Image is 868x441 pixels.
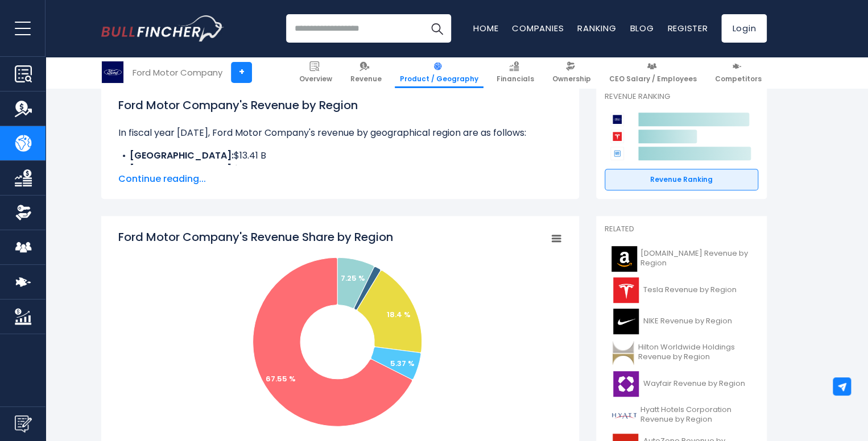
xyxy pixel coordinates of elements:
[512,22,564,34] a: Companies
[118,126,562,140] p: In fiscal year [DATE], Ford Motor Company's revenue by geographical region are as follows:
[118,97,562,114] h1: Ford Motor Company's Revenue by Region
[610,113,624,126] img: Ford Motor Company competitors logo
[643,317,732,326] span: NIKE Revenue by Region
[611,277,640,303] img: TSLA logo
[387,309,411,320] text: 18.4 %
[643,285,737,295] span: Tesla Revenue by Region
[721,14,767,43] a: Login
[610,130,624,143] img: Tesla competitors logo
[611,340,635,365] img: HLT logo
[395,57,483,88] a: Product / Geography
[473,22,498,34] a: Home
[400,74,478,84] span: Product / Geography
[667,22,708,34] a: Register
[605,224,758,234] p: Related
[231,62,252,83] a: +
[577,22,616,34] a: Ranking
[605,169,758,190] a: Revenue Ranking
[130,163,234,176] b: [GEOGRAPHIC_DATA]:
[611,246,637,272] img: AMZN logo
[605,400,758,431] a: Hyatt Hotels Corporation Revenue by Region
[294,57,337,88] a: Overview
[640,405,751,425] span: Hyatt Hotels Corporation Revenue by Region
[605,274,758,306] a: Tesla Revenue by Region
[710,57,767,88] a: Competitors
[715,74,762,84] span: Competitors
[118,149,562,163] li: $13.41 B
[638,343,751,362] span: Hilton Worldwide Holdings Revenue by Region
[390,358,415,369] text: 5.37 %
[133,66,222,79] div: Ford Motor Company
[611,309,640,334] img: NKE logo
[130,149,234,162] b: [GEOGRAPHIC_DATA]:
[605,92,758,102] p: Revenue Ranking
[341,273,365,284] text: 7.25 %
[605,337,758,368] a: Hilton Worldwide Holdings Revenue by Region
[630,22,654,34] a: Blog
[605,368,758,400] a: Wayfair Revenue by Region
[643,379,745,389] span: Wayfair Revenue by Region
[118,172,562,186] span: Continue reading...
[266,373,296,384] text: 67.55 %
[118,163,562,176] li: $2.63 B
[547,57,596,88] a: Ownership
[552,74,591,84] span: Ownership
[605,306,758,337] a: NIKE Revenue by Region
[350,74,382,84] span: Revenue
[611,402,637,428] img: H logo
[102,61,123,83] img: F logo
[491,57,539,88] a: Financials
[345,57,387,88] a: Revenue
[15,204,32,221] img: Ownership
[101,15,224,41] a: Go to homepage
[611,371,640,397] img: W logo
[118,229,393,245] tspan: Ford Motor Company's Revenue Share by Region
[604,57,702,88] a: CEO Salary / Employees
[640,249,751,268] span: [DOMAIN_NAME] Revenue by Region
[609,74,697,84] span: CEO Salary / Employees
[605,243,758,274] a: [DOMAIN_NAME] Revenue by Region
[610,147,624,160] img: General Motors Company competitors logo
[299,74,332,84] span: Overview
[423,14,451,43] button: Search
[101,15,224,41] img: Bullfincher logo
[497,74,534,84] span: Financials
